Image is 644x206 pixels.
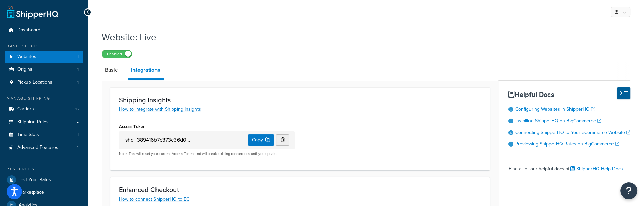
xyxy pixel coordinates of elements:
[119,124,145,129] label: Access Token
[119,186,481,193] h3: Enhanced Checkout
[5,141,83,154] a: Advanced Features4
[5,166,83,172] div: Resources
[5,116,83,128] a: Shipping Rules
[508,159,630,174] div: Find all of our helpful docs at:
[17,106,34,112] span: Carriers
[102,50,132,58] label: Enabled
[119,106,201,113] a: How to integrate with Shipping Insights
[515,129,630,136] a: Connecting ShipperHQ to Your eCommerce Website
[5,24,83,36] a: Dashboard
[515,117,601,124] a: Installing ShipperHQ on BigCommerce
[17,27,40,33] span: Dashboard
[5,43,83,49] div: Basic Setup
[5,141,83,154] li: Advanced Features
[19,177,51,183] span: Test Your Rates
[5,174,83,186] a: Test Your Rates
[281,137,285,142] i: Revoke
[248,134,274,146] button: Copy
[102,31,622,44] h1: Website: Live
[5,128,83,141] li: Time Slots
[19,190,44,195] span: Marketplace
[17,119,49,125] span: Shipping Rules
[5,103,83,116] li: Carriers
[5,51,83,63] li: Websites
[5,51,83,63] a: Websites1
[570,165,623,172] a: ShipperHQ Help Docs
[17,80,53,85] span: Pickup Locations
[5,96,83,101] div: Manage Shipping
[5,128,83,141] a: Time Slots1
[102,62,121,78] a: Basic
[76,145,79,151] span: 4
[17,132,39,138] span: Time Slots
[5,76,83,89] a: Pickup Locations1
[77,54,79,60] span: 1
[5,103,83,116] a: Carriers16
[119,195,189,203] a: How to connect ShipperHQ to EC
[5,63,83,76] a: Origins1
[620,182,637,199] button: Open Resource Center
[17,145,58,151] span: Advanced Features
[5,63,83,76] li: Origins
[77,67,79,72] span: 1
[128,62,164,80] a: Integrations
[5,186,83,199] a: Marketplace
[75,106,79,112] span: 16
[617,87,630,99] button: Hide Help Docs
[119,96,481,104] h3: Shipping Insights
[17,67,33,72] span: Origins
[77,80,79,85] span: 1
[515,106,595,113] a: Configuring Websites in ShipperHQ
[515,140,619,148] a: Previewing ShipperHQ Rates on BigCommerce
[17,54,36,60] span: Websites
[5,76,83,89] li: Pickup Locations
[77,132,79,138] span: 1
[119,151,295,156] p: Note: This will reset your current Access Token and will break existing connections until you upd...
[508,91,630,98] h3: Helpful Docs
